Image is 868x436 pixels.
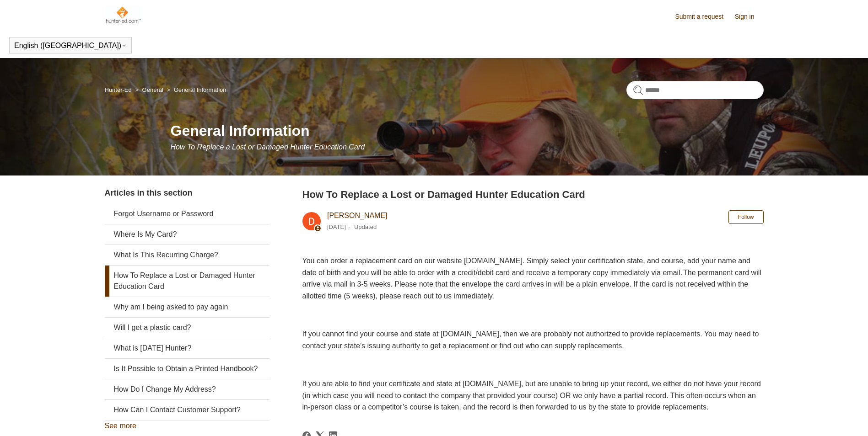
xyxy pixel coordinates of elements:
[105,266,270,297] a: How To Replace a Lost or Damaged Hunter Education Card
[105,5,142,24] img: Hunter-Ed Help Center home page
[171,120,764,142] h1: General Information
[105,86,134,93] li: Hunter-Ed
[302,257,761,300] span: You can order a replacement card on our website [DOMAIN_NAME]. Simply select your certification s...
[105,86,132,93] a: Hunter-Ed
[327,212,388,219] a: [PERSON_NAME]
[105,297,270,317] a: Why am I being asked to pay again
[171,143,365,151] span: How To Replace a Lost or Damaged Hunter Education Card
[142,86,163,93] a: General
[302,330,759,350] span: If you cannot find your course and state at [DOMAIN_NAME], then we are probably not authorized to...
[105,379,270,399] a: How Do I Change My Address?
[626,81,764,99] input: Search
[302,187,764,202] h2: How To Replace a Lost or Damaged Hunter Education Card
[105,400,270,420] a: How Can I Contact Customer Support?
[675,12,733,21] a: Submit a request
[105,359,270,379] a: Is It Possible to Obtain a Printed Handbook?
[327,223,346,230] time: 03/04/2024, 09:49
[105,318,270,338] a: Will I get a plastic card?
[133,86,165,93] li: General
[105,204,270,224] a: Forgot Username or Password
[105,188,193,197] span: Articles in this section
[735,12,764,21] a: Sign in
[105,224,270,245] a: Where Is My Card?
[105,338,270,358] a: What is [DATE] Hunter?
[728,210,764,224] button: Follow Article
[302,380,761,411] span: If you are able to find your certificate and state at [DOMAIN_NAME], but are unable to bring up y...
[354,223,377,230] li: Updated
[14,42,127,50] button: English ([GEOGRAPHIC_DATA])
[105,422,136,430] a: See more
[105,245,270,265] a: What Is This Recurring Charge?
[174,86,226,93] a: General Information
[165,86,226,93] li: General Information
